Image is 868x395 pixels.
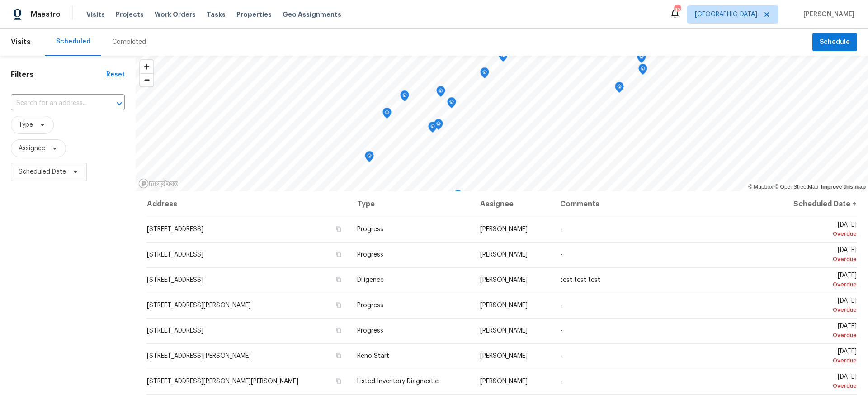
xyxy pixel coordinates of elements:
h1: Filters [11,70,106,79]
span: [PERSON_NAME] [480,353,528,359]
a: Improve this map [821,184,866,190]
div: Map marker [453,190,462,204]
span: Geo Assignments [283,10,341,19]
div: Overdue [773,381,857,390]
span: [DATE] [773,247,857,264]
span: [PERSON_NAME] [800,10,854,19]
div: Overdue [773,229,857,238]
button: Zoom out [140,73,153,86]
span: - [560,378,562,385]
span: - [560,226,562,233]
span: Progress [357,328,383,334]
div: Overdue [773,280,857,289]
div: Map marker [480,67,489,81]
span: [DATE] [773,323,857,340]
a: Mapbox homepage [138,178,178,189]
div: Reset [106,70,125,79]
th: Type [350,191,473,217]
span: [PERSON_NAME] [480,378,528,385]
div: Map marker [447,97,456,111]
span: Progress [357,226,383,233]
span: Type [19,120,33,129]
span: [PERSON_NAME] [480,277,528,283]
a: OpenStreetMap [774,184,818,190]
button: Copy Address [335,301,343,309]
span: test test test [560,277,600,283]
button: Copy Address [335,276,343,284]
div: Overdue [773,305,857,314]
span: [STREET_ADDRESS][PERSON_NAME] [147,302,251,309]
div: Map marker [637,52,646,66]
span: - [560,328,562,334]
span: [PERSON_NAME] [480,328,528,334]
span: [STREET_ADDRESS][PERSON_NAME] [147,353,251,359]
span: Progress [357,302,383,309]
div: 43 [674,5,680,14]
input: Search for an address... [11,96,99,110]
span: - [560,353,562,359]
span: Visits [86,10,105,19]
span: [PERSON_NAME] [480,302,528,309]
span: [DATE] [773,374,857,390]
th: Address [146,191,350,217]
span: - [560,252,562,258]
div: Map marker [638,64,647,78]
div: Overdue [773,331,857,340]
div: Map marker [434,119,443,133]
span: Work Orders [155,10,196,19]
div: Map marker [400,90,409,105]
canvas: Map [136,56,868,191]
span: [DATE] [773,222,857,238]
div: Map marker [499,51,508,65]
div: Map marker [428,122,437,136]
div: Map marker [615,82,624,96]
div: Overdue [773,356,857,365]
span: [STREET_ADDRESS] [147,277,203,283]
span: Listed Inventory Diagnostic [357,378,439,385]
div: Scheduled [56,37,90,46]
span: Schedule [820,37,850,48]
span: [STREET_ADDRESS] [147,226,203,233]
span: [PERSON_NAME] [480,252,528,258]
span: - [560,302,562,309]
th: Scheduled Date ↑ [766,191,857,217]
button: Copy Address [335,250,343,258]
button: Copy Address [335,377,343,385]
button: Open [113,97,126,110]
th: Assignee [473,191,552,217]
div: Overdue [773,255,857,264]
span: [STREET_ADDRESS] [147,252,203,258]
button: Copy Address [335,352,343,360]
span: Projects [116,10,144,19]
span: Visits [11,32,31,52]
span: [PERSON_NAME] [480,226,528,233]
div: Map marker [365,151,374,165]
th: Comments [553,191,766,217]
div: Completed [112,38,146,47]
button: Copy Address [335,225,343,233]
span: [DATE] [773,272,857,289]
span: Assignee [19,144,45,153]
button: Schedule [812,33,857,52]
button: Zoom in [140,60,153,73]
span: [DATE] [773,348,857,365]
a: Mapbox [748,184,773,190]
button: Copy Address [335,326,343,334]
span: Progress [357,252,383,258]
span: Scheduled Date [19,167,66,176]
div: Map marker [382,108,392,122]
span: Tasks [207,11,226,18]
span: Zoom out [140,74,153,86]
span: Properties [236,10,272,19]
span: [GEOGRAPHIC_DATA] [695,10,757,19]
span: Diligence [357,277,384,283]
span: [STREET_ADDRESS] [147,328,203,334]
span: [STREET_ADDRESS][PERSON_NAME][PERSON_NAME] [147,378,298,385]
span: Maestro [31,10,61,19]
span: Reno Start [357,353,389,359]
span: [DATE] [773,298,857,314]
div: Map marker [436,86,445,100]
